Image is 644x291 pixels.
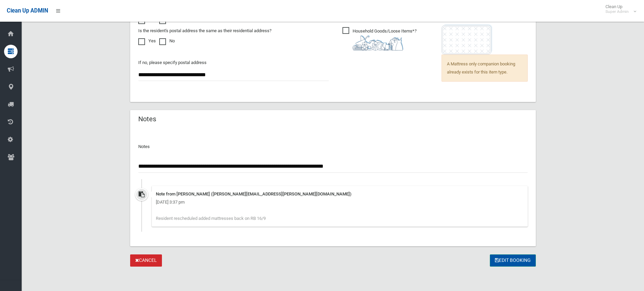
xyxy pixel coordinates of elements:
[159,37,175,45] label: No
[138,27,271,35] label: Is the resident's postal address the same as their residential address?
[602,4,636,14] span: Clean Up
[442,24,492,55] img: e7408bece873d2c1783593a074e5cb2f.png
[353,35,403,50] img: b13cc3517677393f34c0a387616ef184.png
[156,198,524,206] div: [DATE] 3:37 pm
[342,27,416,50] span: Household Goods/Loose Items*
[138,143,528,151] p: Notes
[156,190,524,198] div: Note from [PERSON_NAME] ([PERSON_NAME][EMAIL_ADDRESS][PERSON_NAME][DOMAIN_NAME])
[156,216,266,221] span: Resident rescheduled added mattresses back on RB 16/9
[442,55,528,82] span: A Mattress only companion booking already exists for this item type.
[130,254,162,267] a: Cancel
[7,7,48,14] span: Clean Up ADMIN
[605,9,629,14] small: Super Admin
[130,112,164,126] header: Notes
[138,37,156,45] label: Yes
[138,59,207,67] label: If no, please specify postal address
[490,254,536,267] button: Edit Booking
[353,28,416,50] i: ?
